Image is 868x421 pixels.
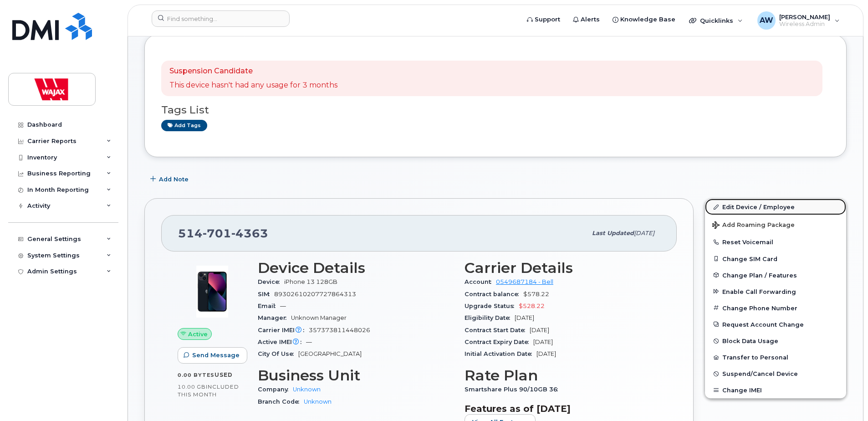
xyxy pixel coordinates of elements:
[161,120,207,131] a: Add tags
[258,260,454,276] h3: Device Details
[258,303,280,309] span: Email
[705,333,846,349] button: Block Data Usage
[280,303,286,309] span: —
[634,230,654,236] span: [DATE]
[700,17,733,24] span: Quicklinks
[258,386,293,393] span: Company
[258,278,284,285] span: Device
[760,15,773,26] span: AW
[178,347,247,364] button: Send Message
[309,327,370,334] span: 357373811448026
[274,291,356,298] span: 89302610207727864313
[705,199,846,215] a: Edit Device / Employee
[231,226,268,240] span: 4363
[705,234,846,250] button: Reset Voicemail
[291,314,347,321] span: Unknown Manager
[465,303,519,309] span: Upgrade Status
[536,350,556,357] span: [DATE]
[722,272,797,278] span: Change Plan / Features
[705,349,846,365] button: Transfer to Personal
[465,327,530,334] span: Contract Start Date
[304,398,332,405] a: Unknown
[178,372,214,378] span: 0.00 Bytes
[620,15,675,24] span: Knowledge Base
[521,10,567,29] a: Support
[465,339,533,345] span: Contract Expiry Date
[581,15,600,24] span: Alerts
[705,382,846,398] button: Change IMEI
[705,251,846,267] button: Change SIM Card
[161,104,830,116] h3: Tags List
[169,80,337,91] p: This device hasn't had any usage for 3 months
[169,66,337,77] p: Suspension Candidate
[306,339,312,345] span: —
[188,330,208,339] span: Active
[152,10,290,27] input: Find something...
[178,226,268,240] span: 514
[258,398,304,405] span: Branch Code
[298,350,362,357] span: [GEOGRAPHIC_DATA]
[465,291,523,298] span: Contract balance
[705,316,846,333] button: Request Account Change
[465,367,660,384] h3: Rate Plan
[705,365,846,382] button: Suspend/Cancel Device
[214,371,233,378] span: used
[258,327,309,334] span: Carrier IMEI
[178,383,239,398] span: included this month
[779,13,830,21] span: [PERSON_NAME]
[705,300,846,316] button: Change Phone Number
[178,384,206,390] span: 10.00 GB
[465,314,515,321] span: Eligibility Date
[751,11,846,30] div: Andrew Warren
[465,278,496,285] span: Account
[465,386,562,393] span: Smartshare Plus 90/10GB 36
[683,11,749,30] div: Quicklinks
[592,230,634,236] span: Last updated
[203,226,231,240] span: 701
[258,339,306,345] span: Active IMEI
[144,171,196,187] button: Add Note
[159,175,189,184] span: Add Note
[705,215,846,234] button: Add Roaming Package
[705,283,846,300] button: Enable Call Forwarding
[530,327,549,334] span: [DATE]
[192,351,240,359] span: Send Message
[185,264,240,319] img: image20231002-3703462-1ig824h.jpeg
[535,15,560,24] span: Support
[712,221,795,230] span: Add Roaming Package
[705,267,846,283] button: Change Plan / Features
[465,350,536,357] span: Initial Activation Date
[779,21,830,28] span: Wireless Admin
[567,10,606,29] a: Alerts
[722,288,796,295] span: Enable Call Forwarding
[722,370,798,377] span: Suspend/Cancel Device
[606,10,682,29] a: Knowledge Base
[519,303,545,309] span: $528.22
[258,291,274,298] span: SIM
[523,291,549,298] span: $578.22
[258,350,298,357] span: City Of Use
[258,367,454,384] h3: Business Unit
[465,260,660,276] h3: Carrier Details
[533,339,553,345] span: [DATE]
[293,386,321,393] a: Unknown
[284,278,337,285] span: iPhone 13 128GB
[515,314,534,321] span: [DATE]
[258,314,291,321] span: Manager
[496,278,553,285] a: 0549687184 - Bell
[465,403,660,414] h3: Features as of [DATE]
